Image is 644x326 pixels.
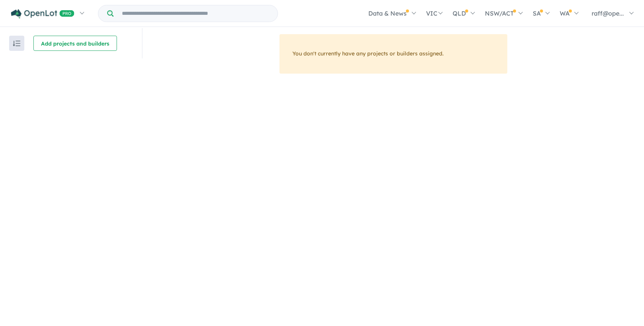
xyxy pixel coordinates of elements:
div: You don't currently have any projects or builders assigned. [279,34,507,74]
span: raff@ope... [592,9,624,17]
img: Openlot PRO Logo White [11,9,74,19]
button: Add projects and builders [33,36,117,51]
img: sort.svg [13,41,21,46]
input: Try estate name, suburb, builder or developer [115,5,276,22]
